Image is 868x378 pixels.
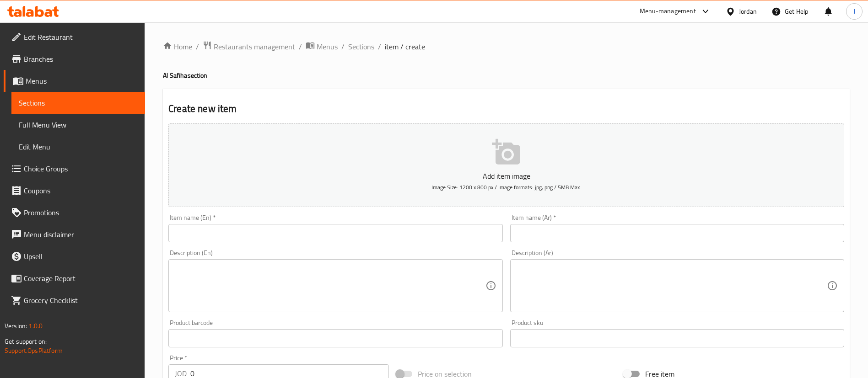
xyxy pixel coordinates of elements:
li: / [196,41,199,52]
span: Grocery Checklist [24,295,138,306]
a: Choice Groups [4,158,145,180]
button: Add item imageImage Size: 1200 x 800 px / Image formats: jpg, png / 5MB Max. [168,123,844,207]
span: Menus [317,41,338,52]
a: Menus [306,41,338,53]
a: Restaurants management [203,41,295,53]
a: Full Menu View [11,114,145,136]
input: Enter name Ar [510,224,844,242]
a: Sections [11,92,145,114]
span: Upsell [24,251,138,262]
span: Edit Menu [19,141,138,152]
a: Sections [348,41,374,52]
a: Menus [4,70,145,92]
span: Full Menu View [19,119,138,130]
span: Restaurants management [214,41,295,52]
a: Promotions [4,202,145,224]
span: 1.0.0 [28,320,43,332]
span: Get support on: [5,335,47,347]
a: Coupons [4,180,145,202]
span: Menu disclaimer [24,229,138,240]
input: Please enter product barcode [168,329,502,347]
a: Coverage Report [4,267,145,289]
span: Sections [19,97,138,108]
span: item / create [385,41,425,52]
h2: Create new item [168,102,844,116]
li: / [341,41,345,52]
div: Menu-management [640,6,696,17]
input: Enter name En [168,224,502,242]
input: Please enter product sku [510,329,844,347]
span: Version: [5,320,27,332]
a: Support.OpsPlatform [5,345,63,357]
span: Choice Groups [24,163,138,174]
span: J [853,6,855,16]
a: Edit Menu [11,136,145,158]
li: / [299,41,302,52]
span: Image Size: 1200 x 800 px / Image formats: jpg, png / 5MB Max. [431,182,581,192]
span: Coupons [24,185,138,196]
nav: breadcrumb [163,41,850,53]
a: Menu disclaimer [4,224,145,245]
p: Add item image [183,170,830,181]
span: Coverage Report [24,273,138,284]
span: Edit Restaurant [24,32,138,43]
h4: Al Safiha section [163,71,850,80]
div: Jordan [739,6,757,16]
a: Branches [4,48,145,70]
a: Grocery Checklist [4,289,145,311]
a: Home [163,41,192,52]
span: Branches [24,53,138,64]
li: / [378,41,381,52]
a: Upsell [4,245,145,267]
span: Menus [26,75,138,86]
span: Promotions [24,207,138,218]
a: Edit Restaurant [4,26,145,48]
